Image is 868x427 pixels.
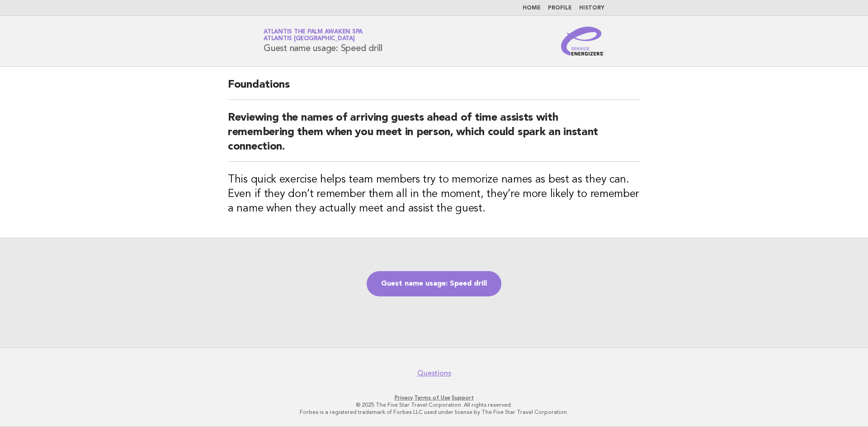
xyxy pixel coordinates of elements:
a: History [579,5,604,11]
p: © 2025 The Five Star Travel Corporation. All rights reserved. [157,401,711,408]
h2: Reviewing the names of arriving guests ahead of time assists with remembering them when you meet ... [228,111,640,162]
a: Privacy [395,394,413,401]
a: Guest name usage: Speed drill [367,271,501,296]
span: Atlantis [GEOGRAPHIC_DATA] [264,36,355,42]
a: Questions [417,369,451,378]
a: Atlantis The Palm Awaken SpaAtlantis [GEOGRAPHIC_DATA] [264,29,363,42]
a: Home [523,5,541,11]
h2: Foundations [228,78,640,100]
p: Forbes is a registered trademark of Forbes LLC used under license by The Five Star Travel Corpora... [157,408,711,416]
h1: Guest name usage: Speed drill [264,29,382,53]
img: Service Energizers [561,27,604,56]
a: Terms of Use [414,394,450,401]
a: Support [452,394,474,401]
a: Profile [548,5,572,11]
h3: This quick exercise helps team members try to memorize names as best as they can. Even if they do... [228,173,640,216]
p: · · [157,394,711,401]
